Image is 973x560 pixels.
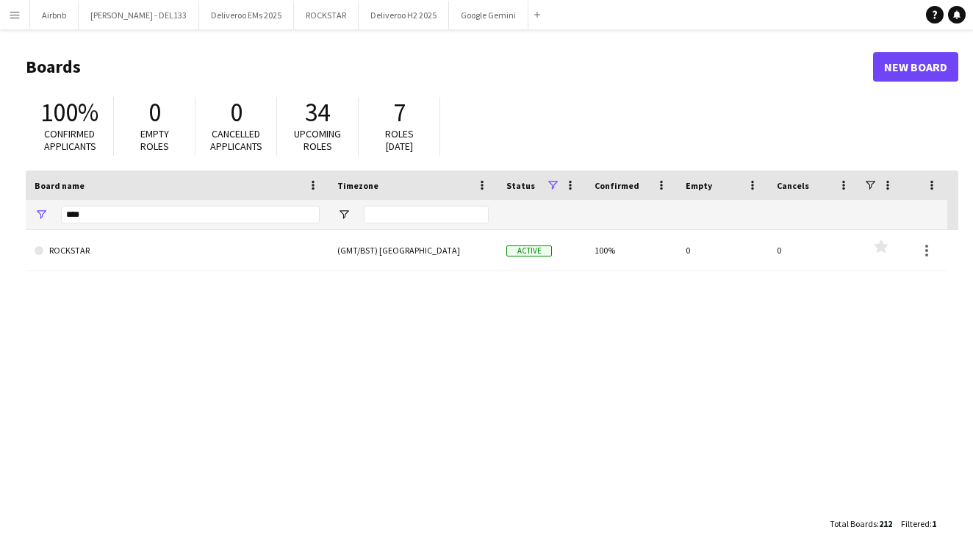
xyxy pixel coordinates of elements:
[586,230,677,270] div: 100%
[294,1,359,29] button: ROCKSTAR
[364,206,489,223] input: Timezone Filter Input
[35,180,85,191] span: Board name
[901,509,936,538] div: :
[830,518,877,529] span: Total Boards
[79,1,199,29] button: [PERSON_NAME] - DEL133
[932,518,936,529] span: 1
[26,56,873,78] h1: Boards
[385,127,414,153] span: Roles [DATE]
[879,518,892,529] span: 212
[337,208,351,221] button: Open Filter Menu
[677,230,768,270] div: 0
[873,52,958,82] a: New Board
[35,230,320,271] a: ROCKSTAR
[40,96,98,129] span: 100%
[506,180,535,191] span: Status
[393,96,406,129] span: 7
[230,96,243,129] span: 0
[328,230,498,270] div: (GMT/BST) [GEOGRAPHIC_DATA]
[777,180,809,191] span: Cancels
[449,1,528,29] button: Google Gemini
[35,208,48,221] button: Open Filter Menu
[901,518,930,529] span: Filtered
[210,127,262,153] span: Cancelled applicants
[830,509,892,538] div: :
[44,127,96,153] span: Confirmed applicants
[337,180,378,191] span: Timezone
[768,230,859,270] div: 0
[30,1,79,29] button: Airbnb
[294,127,341,153] span: Upcoming roles
[359,1,449,29] button: Deliveroo H2 2025
[305,96,330,129] span: 34
[199,1,294,29] button: Deliveroo EMs 2025
[140,127,169,153] span: Empty roles
[61,206,320,223] input: Board name Filter Input
[148,96,161,129] span: 0
[686,180,712,191] span: Empty
[595,180,639,191] span: Confirmed
[506,245,552,256] span: Active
